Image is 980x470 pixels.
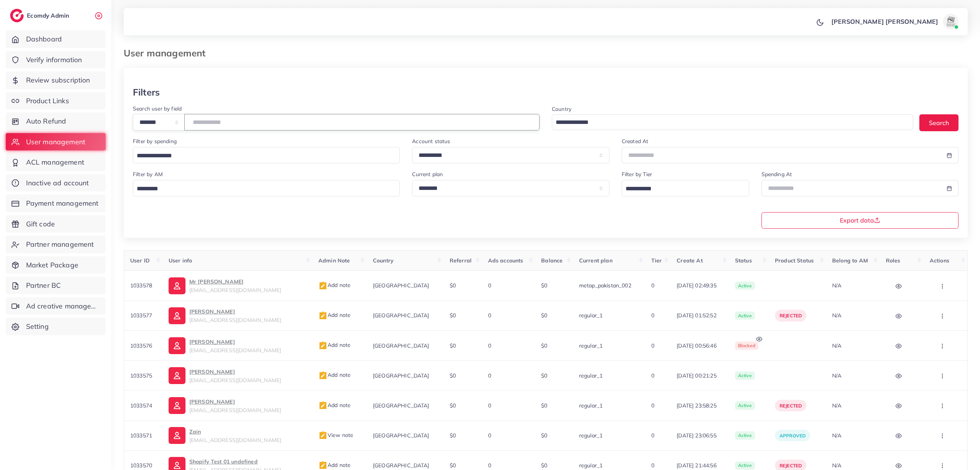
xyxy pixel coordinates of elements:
[651,282,654,289] span: 0
[832,257,868,264] span: Belong to AM
[169,367,306,384] a: [PERSON_NAME][EMAIL_ADDRESS][DOMAIN_NAME]
[373,257,394,264] span: Country
[130,402,152,409] span: 1033574
[124,48,212,59] h3: User management
[651,312,654,319] span: 0
[412,137,450,145] label: Account status
[189,307,281,316] p: [PERSON_NAME]
[579,257,612,264] span: Current plan
[622,180,749,196] div: Search for option
[832,342,841,349] span: N/A
[318,282,351,289] span: Add note
[541,372,547,379] span: $0
[189,427,281,436] p: Zain
[26,96,69,106] span: Product Links
[26,116,66,126] span: Auto Refund
[169,397,306,414] a: [PERSON_NAME][EMAIL_ADDRESS][DOMAIN_NAME]
[541,402,547,409] span: $0
[651,342,654,349] span: 0
[318,402,351,409] span: Add note
[318,311,328,320] img: admin_note.cdd0b510.svg
[169,397,185,414] img: ic-user-info.36bf1079.svg
[6,297,106,315] a: Ad creative management
[6,195,106,212] a: Payment management
[450,342,456,349] span: $0
[832,462,841,469] span: N/A
[553,117,903,129] input: Search for option
[26,55,82,65] span: Verify information
[169,337,185,354] img: ic-user-info.36bf1079.svg
[677,372,722,379] span: [DATE] 00:21:25
[189,317,281,323] span: [EMAIL_ADDRESS][DOMAIN_NAME]
[6,51,106,69] a: Verify information
[622,137,649,145] label: Created At
[450,282,456,289] span: $0
[189,437,281,444] span: [EMAIL_ADDRESS][DOMAIN_NAME]
[735,282,755,290] span: active
[169,277,185,294] img: ic-user-info.36bf1079.svg
[488,402,491,409] span: 0
[26,137,85,147] span: User management
[677,342,722,350] span: [DATE] 00:56:46
[450,402,456,409] span: $0
[541,282,547,289] span: $0
[133,147,400,163] div: Search for option
[189,287,281,294] span: [EMAIL_ADDRESS][DOMAIN_NAME]
[373,402,429,409] span: [GEOGRAPHIC_DATA]
[130,312,152,319] span: 1033577
[373,432,429,439] span: [GEOGRAPHIC_DATA]
[780,313,802,318] span: rejected
[130,342,152,349] span: 1033576
[318,281,328,290] img: admin_note.cdd0b510.svg
[735,257,752,264] span: Status
[840,217,880,223] span: Export data
[6,318,106,335] a: Setting
[622,170,652,178] label: Filter by Tier
[651,257,662,264] span: Tier
[735,401,755,410] span: active
[412,170,443,178] label: Current plan
[26,34,62,44] span: Dashboard
[318,341,328,350] img: admin_note.cdd0b510.svg
[761,170,792,178] label: Spending At
[579,342,603,349] span: regular_1
[130,282,152,289] span: 1033578
[169,427,306,444] a: Zain[EMAIL_ADDRESS][DOMAIN_NAME]
[189,367,281,376] p: [PERSON_NAME]
[827,14,962,29] a: [PERSON_NAME] [PERSON_NAME]avatar
[26,157,84,167] span: ACL management
[318,371,328,380] img: admin_note.cdd0b510.svg
[10,9,24,22] img: logo
[651,372,654,379] span: 0
[189,347,281,354] span: [EMAIL_ADDRESS][DOMAIN_NAME]
[373,342,429,349] span: [GEOGRAPHIC_DATA]
[189,407,281,414] span: [EMAIL_ADDRESS][DOMAIN_NAME]
[6,112,106,130] a: Auto Refund
[133,180,400,196] div: Search for option
[651,462,654,469] span: 0
[677,462,722,469] span: [DATE] 21:44:56
[651,432,654,439] span: 0
[651,402,654,409] span: 0
[6,92,106,110] a: Product Links
[318,312,351,318] span: Add note
[169,307,306,324] a: [PERSON_NAME][EMAIL_ADDRESS][DOMAIN_NAME]
[886,257,901,264] span: Roles
[26,178,89,188] span: Inactive ad account
[735,312,755,320] span: active
[6,71,106,89] a: Review subscription
[450,462,456,469] span: $0
[26,301,100,311] span: Ad creative management
[189,377,281,384] span: [EMAIL_ADDRESS][DOMAIN_NAME]
[26,280,61,290] span: Partner BC
[130,257,150,264] span: User ID
[169,307,185,324] img: ic-user-info.36bf1079.svg
[26,239,94,249] span: Partner management
[318,432,353,439] span: View note
[541,462,547,469] span: $0
[735,462,755,470] span: active
[134,183,390,195] input: Search for option
[6,174,106,192] a: Inactive ad account
[130,432,152,439] span: 1033571
[780,403,802,409] span: rejected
